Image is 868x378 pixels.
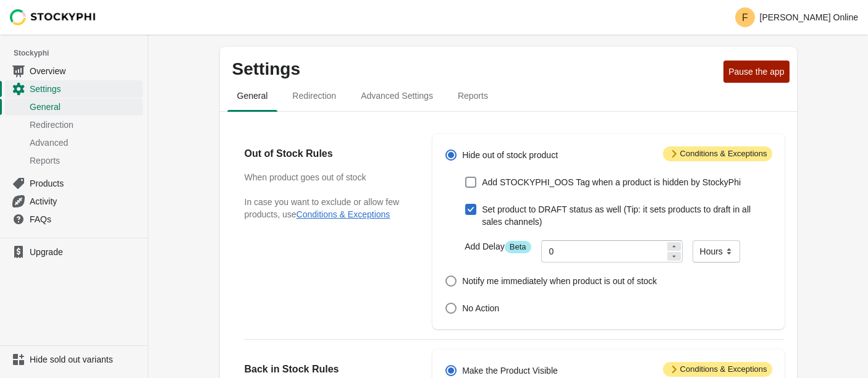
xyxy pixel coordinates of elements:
span: Products [30,177,140,190]
span: Avatar with initials F [735,7,755,27]
a: Upgrade [5,243,143,261]
a: Hide sold out variants [5,351,143,368]
span: Pause the app [728,67,784,77]
a: FAQs [5,210,143,228]
a: Overview [5,62,143,80]
p: [PERSON_NAME] Online [760,12,859,22]
span: FAQs [30,213,140,225]
a: Redirection [5,115,143,133]
span: Redirection [282,85,346,107]
span: Advanced Settings [351,85,443,107]
span: Advanced [30,136,140,149]
a: Advanced [5,133,143,151]
img: Stockyphi [10,9,96,25]
span: Notify me immediately when product is out of stock [462,275,657,287]
h2: Out of Stock Rules [245,146,408,161]
button: reports [445,80,500,112]
span: Redirection [30,119,140,131]
a: Settings [5,80,143,98]
button: general [225,80,280,112]
span: General [30,101,140,113]
button: Conditions & Exceptions [297,209,390,219]
a: Reports [5,151,143,169]
span: General [227,85,278,107]
a: Activity [5,192,143,210]
button: Pause the app [723,61,789,83]
button: Avatar with initials F[PERSON_NAME] Online [730,5,864,30]
span: Set product to DRAFT status as well (Tip: it sets products to draft in all sales channels) [482,203,772,228]
span: Reports [448,85,498,107]
span: Overview [30,65,140,77]
span: No Action [462,302,499,314]
a: Products [5,174,143,192]
h3: When product goes out of stock [245,171,408,183]
span: Hide sold out variants [30,353,140,366]
a: General [5,98,143,115]
span: Upgrade [30,246,140,258]
span: Activity [30,195,140,208]
span: Make the Product Visible [462,364,558,377]
span: Settings [30,83,140,95]
button: Advanced settings [348,80,445,112]
label: Add Delay [465,240,531,253]
span: Hide out of stock product [462,149,558,161]
span: Stockyphi [14,47,148,59]
span: Conditions & Exceptions [663,146,772,161]
span: Beta [505,241,531,253]
h2: Back in Stock Rules [245,362,408,377]
span: Conditions & Exceptions [663,362,772,377]
span: Add STOCKYPHI_OOS Tag when a product is hidden by StockyPhi [482,176,741,188]
p: Settings [232,59,719,79]
button: redirection [280,80,348,112]
p: In case you want to exclude or allow few products, use [245,196,408,220]
span: Reports [30,154,140,167]
text: F [742,12,748,23]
